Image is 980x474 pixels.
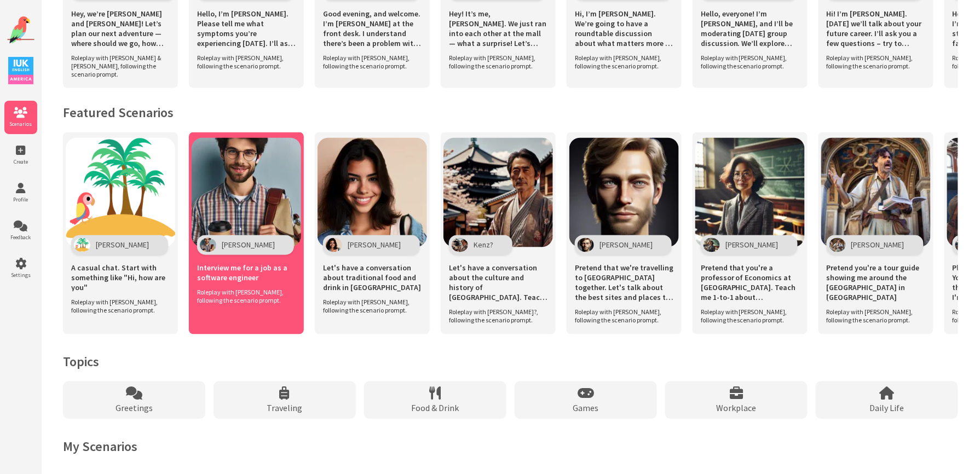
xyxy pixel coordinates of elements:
[200,238,216,252] img: Character
[695,138,805,247] img: Scenario Image
[725,240,779,250] span: [PERSON_NAME]
[197,9,296,48] span: Hello, I’m [PERSON_NAME]. Please tell me what symptoms you’re experiencing [DATE]. I’ll ask you a...
[827,54,920,70] span: Roleplay with [PERSON_NAME], following the scenario prompt.
[851,240,904,250] span: [PERSON_NAME]
[573,403,599,414] span: Games
[323,263,422,293] span: Let's have a conversation about traditional food and drink in [GEOGRAPHIC_DATA]
[4,158,37,165] span: Create
[701,308,794,325] span: Roleplay with [PERSON_NAME], following the scenario prompt.
[449,9,547,48] span: Hey! It’s me, [PERSON_NAME]. We just ran into each other at the mall — what a surprise! Let’s cat...
[96,240,149,250] span: [PERSON_NAME]
[717,403,757,414] span: Workplace
[701,9,799,48] span: Hello, everyone! I’m [PERSON_NAME], and I’ll be moderating [DATE] group discussion. We’ll explore...
[827,263,925,303] span: Pretend you're a tour guide showing me around the [GEOGRAPHIC_DATA] in [GEOGRAPHIC_DATA]
[222,240,275,250] span: [PERSON_NAME]
[575,308,668,325] span: Roleplay with [PERSON_NAME], following the scenario prompt.
[701,54,794,70] span: Roleplay with [PERSON_NAME], following the scenario prompt.
[575,54,668,70] span: Roleplay with [PERSON_NAME], following the scenario prompt.
[578,238,594,252] img: Character
[192,138,301,247] img: Scenario Image
[7,16,34,44] img: Website Logo
[704,238,720,252] img: Character
[326,238,342,252] img: Character
[71,263,170,293] span: A casual chat. Start with something like "Hi, how are you"
[474,240,493,250] span: Kenz?
[74,238,90,252] img: Character
[4,120,37,128] span: Scenarios
[443,138,553,247] img: Scenario Image
[701,263,799,303] span: Pretend that you're a professor of Economics at [GEOGRAPHIC_DATA]. Teach me 1-to-1 about macroeco...
[197,288,290,305] span: Roleplay with [PERSON_NAME], following the scenario prompt.
[323,9,422,48] span: Good evening, and welcome. I’m [PERSON_NAME] at the front desk. I understand there’s been a probl...
[4,271,37,279] span: Settings
[66,138,175,247] img: Scenario Image
[323,54,416,70] span: Roleplay with [PERSON_NAME], following the scenario prompt.
[827,308,920,325] span: Roleplay with [PERSON_NAME], following the scenario prompt.
[575,9,673,48] span: Hi, I’m [PERSON_NAME]. We’re going to have a roundtable discussion about what matters more — educ...
[827,9,925,48] span: Hi! I’m [PERSON_NAME]. [DATE] we’ll talk about your future career. I’ll ask you a few questions –...
[449,54,542,70] span: Roleplay with [PERSON_NAME], following the scenario prompt.
[71,9,170,48] span: Hey, we’re [PERSON_NAME] and [PERSON_NAME]! Let’s plan our next adventure — where should we go, h...
[955,238,972,252] img: Character
[4,196,37,203] span: Profile
[599,240,653,250] span: [PERSON_NAME]
[197,54,290,70] span: Roleplay with [PERSON_NAME], following the scenario prompt.
[71,54,164,78] span: Roleplay with [PERSON_NAME] & [PERSON_NAME], following the scenario prompt.
[63,105,958,122] h2: Featured Scenarios
[348,240,401,250] span: [PERSON_NAME]
[452,238,468,252] img: Character
[829,238,846,252] img: Character
[412,403,459,414] span: Food & Drink
[323,298,416,315] span: Roleplay with [PERSON_NAME], following the scenario prompt.
[449,308,542,325] span: Roleplay with [PERSON_NAME]?, following the scenario prompt.
[116,403,153,414] span: Greetings
[63,354,958,371] h2: Topics
[870,403,904,414] span: Daily Life
[575,263,673,303] span: Pretend that we're travelling to [GEOGRAPHIC_DATA] together. Let's talk about the best sites and ...
[4,234,37,241] span: Feedback
[821,138,931,247] img: Scenario Image
[569,138,679,247] img: Scenario Image
[63,438,958,455] h2: My Scenarios
[267,403,303,414] span: Traveling
[318,138,427,247] img: Scenario Image
[71,298,164,315] span: Roleplay with [PERSON_NAME], following the scenario prompt.
[8,57,33,84] img: IUK Logo
[449,263,547,303] span: Let's have a conversation about the culture and history of [GEOGRAPHIC_DATA]. Teach me about it
[197,263,296,283] span: Interview me for a job as a software engineer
